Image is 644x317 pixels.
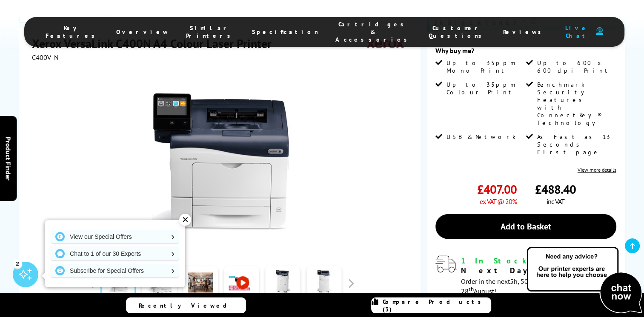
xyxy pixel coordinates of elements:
span: Reviews [503,28,546,36]
span: Up to 600 x 600 dpi Print [537,59,614,74]
span: £488.40 [535,181,576,197]
div: Why buy me? [435,46,616,59]
span: Up to 35ppm Colour Print [447,81,524,96]
span: USB & Network [447,133,516,141]
span: Order in the next for Free Delivery [DATE] 28 August! [461,277,602,295]
span: Up to 35ppm Mono Print [447,59,524,74]
span: 5h, 50m [510,277,534,286]
span: £407.00 [477,181,517,197]
a: View our Special Offers [51,230,179,243]
span: Recently Viewed [139,302,235,309]
img: Open Live Chat window [525,246,644,315]
a: Add to Basket [435,214,616,239]
span: Overview [116,28,169,36]
div: modal_delivery [435,256,616,295]
a: Subscribe for Special Offers [51,264,179,277]
span: inc VAT [547,197,564,206]
span: Specification [252,28,318,36]
a: Compare Products (3) [371,297,491,313]
span: Compare Products (3) [383,298,491,313]
span: ex VAT @ 20% [480,197,517,206]
img: user-headset-duotone.svg [596,27,603,35]
span: C400V_N [32,53,59,62]
span: 1 In Stock [461,256,530,266]
span: Cartridges & Accessories [335,20,412,43]
a: View more details [578,167,616,173]
span: Live Chat [563,24,592,40]
div: for FREE Next Day Delivery [461,256,616,275]
span: Product Finder [4,137,13,181]
a: Chat to 1 of our 30 Experts [51,247,179,260]
img: Xerox VersaLink C400N [137,79,304,245]
span: Key Features [46,24,99,40]
a: Recently Viewed [126,297,246,313]
div: 2 [13,259,22,268]
span: As Fast as 13 Seconds First page [537,133,614,156]
div: ✕ [179,214,191,226]
span: Customer Questions [429,24,486,40]
span: Benchmark Security Features with ConnectKey® Technology [537,81,614,127]
sup: th [469,285,474,293]
span: Similar Printers [186,24,235,40]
